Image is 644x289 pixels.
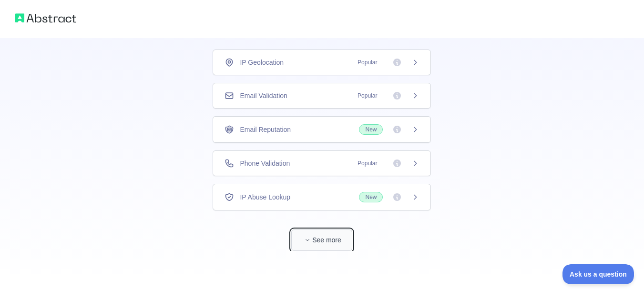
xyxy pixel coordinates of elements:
[291,229,352,251] button: See more
[240,125,291,134] span: Email Reputation
[15,11,76,25] img: Abstract logo
[240,159,290,168] span: Phone Validation
[240,58,284,67] span: IP Geolocation
[352,91,383,100] span: Popular
[359,124,383,135] span: New
[240,192,290,202] span: IP Abuse Lookup
[240,91,287,100] span: Email Validation
[352,159,383,168] span: Popular
[562,264,634,284] iframe: Toggle Customer Support
[352,58,383,67] span: Popular
[359,192,383,202] span: New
